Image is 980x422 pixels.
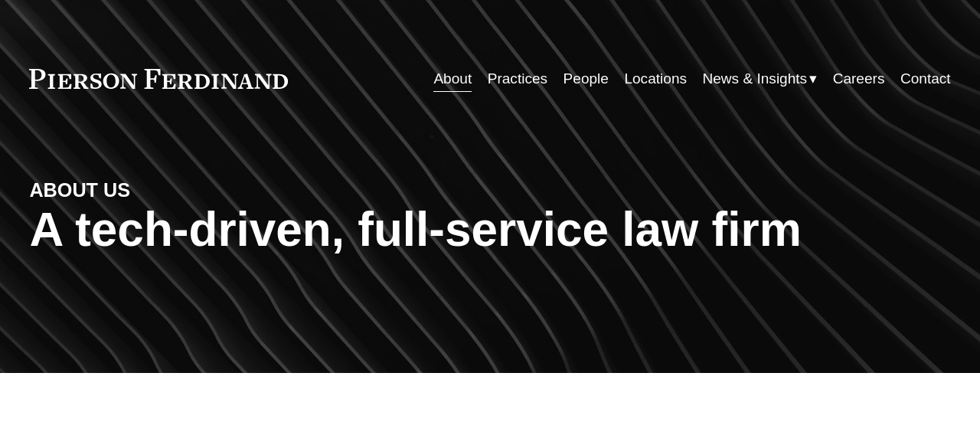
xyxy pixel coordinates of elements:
[833,64,885,93] a: Careers
[702,64,817,93] a: folder dropdown
[29,202,950,257] h1: A tech-driven, full-service law firm
[900,64,951,93] a: Contact
[624,64,687,93] a: Locations
[702,66,807,92] span: News & Insights
[563,64,609,93] a: People
[29,179,130,201] strong: ABOUT US
[488,64,547,93] a: Practices
[433,64,472,93] a: About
